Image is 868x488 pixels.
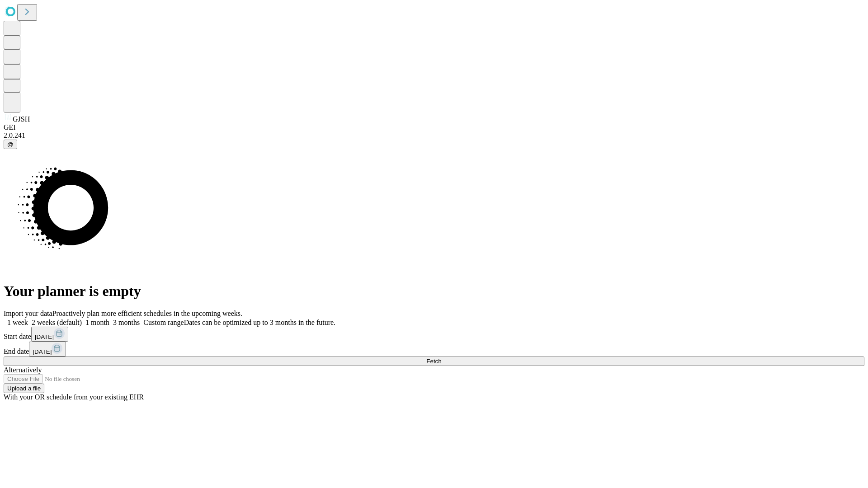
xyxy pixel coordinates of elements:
div: End date [4,342,864,357]
button: Upload a file [4,384,44,393]
span: 1 week [7,319,28,326]
div: 2.0.241 [4,131,864,140]
span: GJSH [13,115,30,123]
span: Import your data [4,310,52,317]
span: Dates can be optimized up to 3 months in the future. [184,319,335,326]
span: 3 months [113,319,140,326]
span: [DATE] [35,333,54,340]
span: [DATE] [33,348,52,355]
span: Fetch [426,358,441,365]
span: @ [7,141,14,148]
span: Proactively plan more efficient schedules in the upcoming weeks. [52,310,242,317]
button: Fetch [4,357,864,366]
span: 2 weeks (default) [32,319,82,326]
button: [DATE] [29,342,66,357]
span: With your OR schedule from your existing EHR [4,393,144,401]
span: Alternatively [4,366,42,374]
button: [DATE] [31,327,68,342]
span: 1 month [85,319,109,326]
span: Custom range [143,319,184,326]
h1: Your planner is empty [4,283,864,300]
div: GEI [4,123,864,131]
div: Start date [4,327,864,342]
button: @ [4,140,17,149]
